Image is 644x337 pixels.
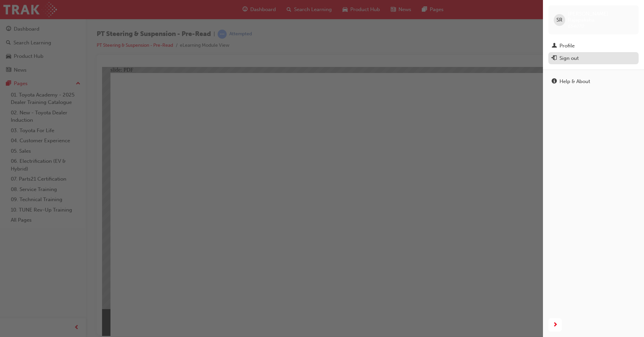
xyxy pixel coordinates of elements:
div: Sign out [559,54,579,62]
span: SR [556,16,562,24]
div: Help & About [559,78,590,85]
span: next-icon [553,321,558,329]
span: exit-icon [552,55,557,62]
span: info-icon [552,79,557,85]
span: 654070 [568,23,584,29]
div: Profile [559,42,575,50]
span: man-icon [552,43,557,49]
a: Help & About [548,75,639,88]
span: [PERSON_NAME] Rajapaksha [568,11,633,23]
a: Profile [548,40,639,52]
button: Sign out [548,52,639,65]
